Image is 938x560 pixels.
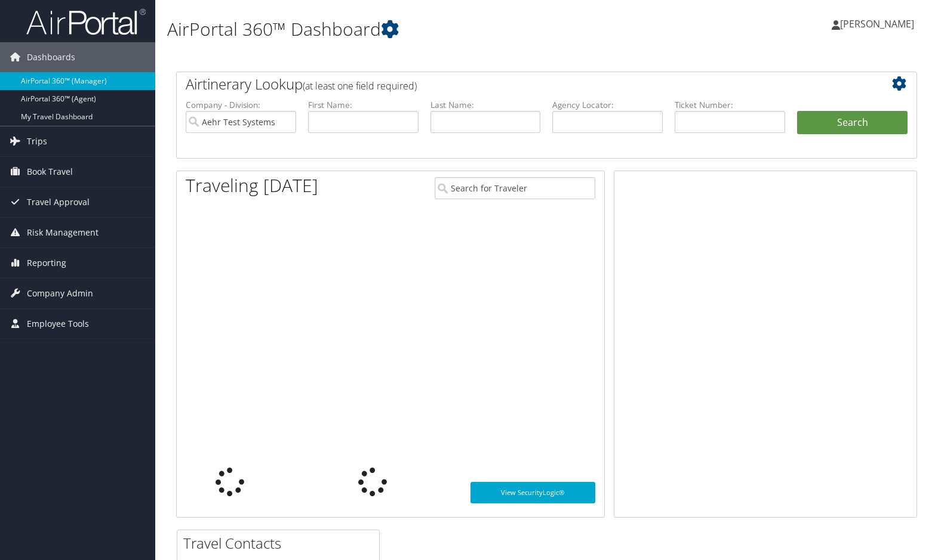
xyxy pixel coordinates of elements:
span: (at least one field required) [303,79,417,92]
a: [PERSON_NAME] [832,6,926,42]
label: Ticket Number: [675,99,785,111]
h1: AirPortal 360™ Dashboard [167,17,673,42]
span: Company Admin [27,279,93,308]
span: Employee Tools [27,309,89,339]
label: Company - Division: [186,99,296,111]
span: Travel Approval [27,187,90,217]
span: Trips [27,126,47,156]
span: [PERSON_NAME] [840,17,914,30]
span: Reporting [27,248,66,278]
label: Last Name: [430,99,541,111]
h2: Airtinerary Lookup [186,74,846,94]
img: airportal-logo.png [26,8,146,36]
span: Risk Management [27,218,99,247]
input: Search for Traveler [435,177,595,199]
span: Dashboards [27,42,75,72]
h2: Travel Contacts [183,533,379,553]
button: Search [797,111,908,135]
span: Book Travel [27,157,73,187]
label: First Name: [308,99,419,111]
label: Agency Locator: [552,99,663,111]
a: View SecurityLogic® [470,482,595,503]
h1: Traveling [DATE] [186,173,318,198]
